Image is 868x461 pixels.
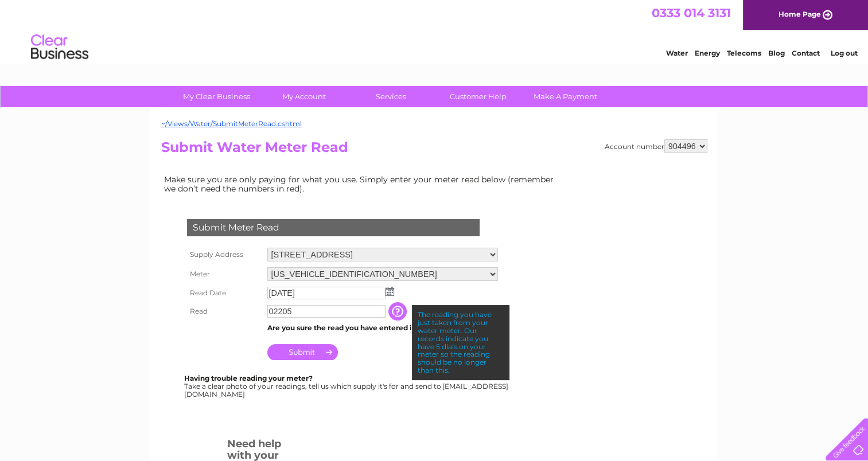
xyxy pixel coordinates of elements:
[666,49,688,57] a: Water
[344,86,438,107] a: Services
[518,86,613,107] a: Make A Payment
[169,86,264,107] a: My Clear Business
[792,49,820,57] a: Contact
[184,374,510,398] div: Take a clear photo of your readings, tell us which supply it's for and send to [EMAIL_ADDRESS][DO...
[184,374,313,382] b: Having trouble reading your meter?
[388,302,409,321] input: Information
[267,344,338,360] input: Submit
[184,302,264,321] th: Read
[727,49,761,57] a: Telecoms
[412,305,509,380] div: The reading you have just taken from your water meter. Our records indicate you have 5 dials on y...
[264,321,501,335] td: Are you sure the read you have entered is correct?
[161,172,563,196] td: Make sure you are only paying for what you use. Simply enter your meter read below (remember we d...
[161,119,302,128] a: ~/Views/Water/SubmitMeterRead.cshtml
[431,86,526,107] a: Customer Help
[164,6,706,56] div: Clear Business is a trading name of Verastar Limited (registered in [GEOGRAPHIC_DATA] No. 3667643...
[386,287,394,296] img: ...
[652,6,731,20] a: 0333 014 3131
[830,49,857,57] a: Log out
[184,284,264,302] th: Read Date
[184,245,264,264] th: Supply Address
[187,219,480,236] div: Submit Meter Read
[161,139,707,161] h2: Submit Water Meter Read
[30,30,89,65] img: logo.png
[768,49,785,57] a: Blog
[184,264,264,284] th: Meter
[695,49,720,57] a: Energy
[605,139,707,153] div: Account number
[256,86,351,107] a: My Account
